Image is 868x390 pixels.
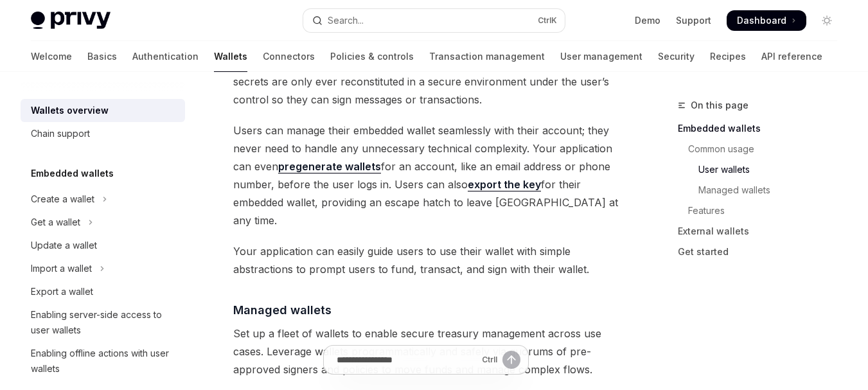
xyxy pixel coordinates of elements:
a: Policies & controls [330,41,414,72]
a: Demo [635,14,660,27]
a: User wallets [678,159,847,180]
a: User management [560,41,642,72]
a: Wallets overview [21,99,185,122]
img: light logo [31,12,111,30]
a: Embedded wallets [678,118,847,139]
div: Import a wallet [31,261,92,276]
span: Users can manage their embedded wallet seamlessly with their account; they never need to handle a... [233,121,619,229]
a: Connectors [263,41,315,72]
div: Enabling offline actions with user wallets [31,346,177,377]
div: Export a wallet [31,284,93,299]
a: Get started [678,242,847,262]
span: Ctrl K [538,15,557,26]
a: Wallets [214,41,247,72]
a: pregenerate wallets [278,160,381,173]
button: Toggle Import a wallet section [21,257,185,280]
span: Set up a fleet of wallets to enable secure treasury management across use cases. Leverage wallets... [233,324,619,378]
div: Search... [328,13,364,28]
span: Managed wallets [233,301,332,319]
a: Welcome [31,41,72,72]
a: export the key [468,178,541,191]
div: Update a wallet [31,238,97,253]
a: Recipes [710,41,746,72]
a: Managed wallets [678,180,847,200]
input: Ask a question... [337,346,477,374]
a: Dashboard [727,10,806,31]
button: Send message [502,351,520,369]
h5: Embedded wallets [31,166,114,181]
div: Enabling server-side access to user wallets [31,307,177,338]
a: External wallets [678,221,847,242]
a: Support [676,14,711,27]
span: On this page [691,98,748,113]
button: Open search [303,9,565,32]
a: Chain support [21,122,185,145]
a: Export a wallet [21,280,185,303]
span: This means users have full custody of their wallets without needing to manage secret keys. Neithe... [233,37,619,109]
div: Wallets overview [31,103,109,118]
div: Chain support [31,126,90,141]
a: Features [678,200,847,221]
button: Toggle Create a wallet section [21,188,185,211]
a: Transaction management [429,41,545,72]
a: Basics [87,41,117,72]
a: Enabling server-side access to user wallets [21,303,185,342]
button: Toggle Get a wallet section [21,211,185,234]
a: Authentication [132,41,199,72]
a: Enabling offline actions with user wallets [21,342,185,380]
button: Toggle dark mode [817,10,837,31]
a: Update a wallet [21,234,185,257]
div: Create a wallet [31,191,94,207]
span: Dashboard [737,14,786,27]
a: API reference [761,41,822,72]
a: Common usage [678,139,847,159]
div: Get a wallet [31,215,80,230]
a: Security [658,41,695,72]
span: Your application can easily guide users to use their wallet with simple abstractions to prompt us... [233,242,619,278]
